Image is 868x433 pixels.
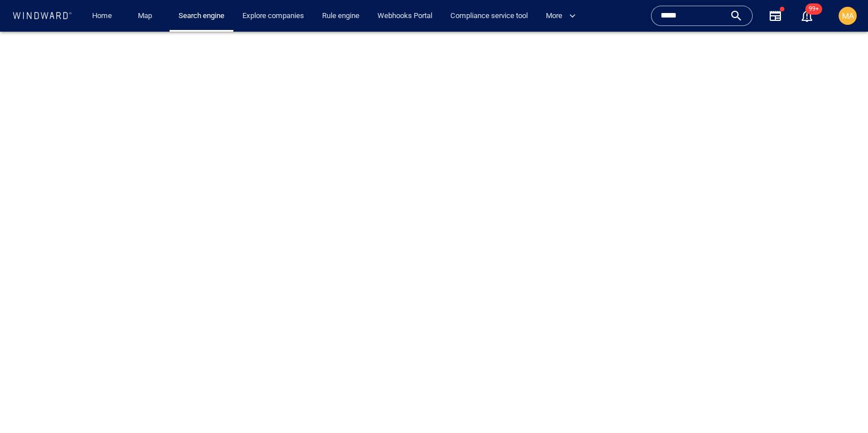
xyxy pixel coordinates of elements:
[129,6,165,26] button: Map
[84,6,120,26] button: Home
[174,6,229,26] a: Search engine
[546,10,576,23] span: More
[800,9,814,23] div: Notification center
[373,6,437,26] a: Webhooks Portal
[836,5,859,27] button: MA
[842,11,854,20] span: MA
[238,6,309,26] a: Explore companies
[805,3,822,15] span: 99+
[820,382,860,425] iframe: Chat
[88,6,116,26] a: Home
[133,6,160,26] a: Map
[541,6,585,26] button: More
[798,7,816,25] a: 99+
[800,9,814,23] button: 99+
[318,6,364,26] a: Rule engine
[446,6,532,26] a: Compliance service tool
